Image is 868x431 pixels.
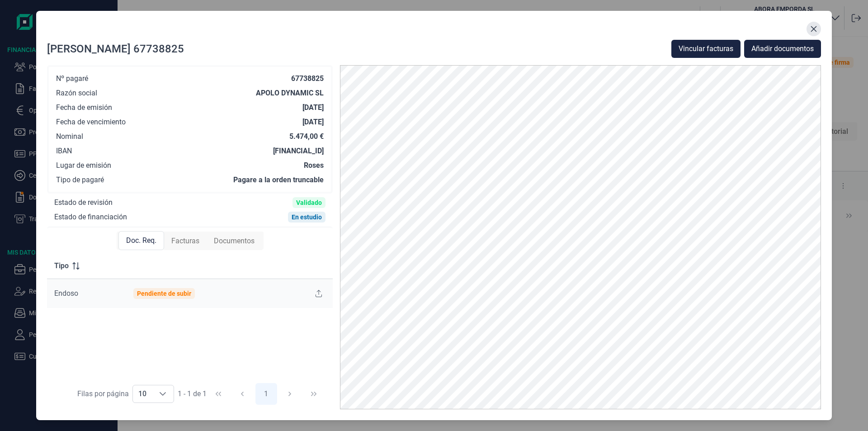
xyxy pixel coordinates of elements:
div: Fecha de vencimiento [56,118,126,127]
img: PDF Viewer [340,65,821,409]
div: [DATE] [302,103,324,112]
div: IBAN [56,147,72,156]
div: Pendiente de subir [137,290,191,297]
button: Next Page [279,383,301,405]
button: Añadir documentos [744,40,821,58]
div: Estado de revisión [54,198,113,207]
div: [PERSON_NAME] 67738825 [47,42,184,56]
span: Documentos [214,236,255,246]
span: Vincular facturas [679,43,733,54]
button: Vincular facturas [671,40,741,58]
div: Validado [296,199,322,206]
span: 10 [133,385,152,403]
button: Last Page [303,383,325,405]
div: APOLO DYNAMIC SL [256,89,324,98]
span: Endoso [54,289,78,298]
div: Pagare a la orden truncable [233,175,324,185]
div: 5.474,00 € [289,132,324,141]
div: 67738825 [291,74,324,83]
div: Tipo de pagaré [56,175,104,185]
span: Tipo [54,260,69,271]
span: 1 - 1 de 1 [178,390,207,398]
div: Choose [152,385,174,403]
div: Lugar de emisión [56,161,111,170]
div: Filas por página [77,388,129,399]
div: Razón social [56,89,97,98]
button: Page 1 [255,383,277,405]
span: Añadir documentos [751,43,814,54]
div: Nominal [56,132,83,141]
div: Roses [304,161,324,170]
div: Facturas [164,232,207,250]
div: Documentos [207,232,262,250]
div: Estado de financiación [54,213,127,222]
div: En estudio [292,213,322,221]
div: Doc. Req. [118,231,164,250]
div: [DATE] [302,118,324,127]
button: Previous Page [231,383,253,405]
button: Close [807,22,821,36]
button: First Page [208,383,229,405]
div: [FINANCIAL_ID] [273,147,324,156]
span: Facturas [171,236,199,246]
span: Doc. Req. [126,235,156,246]
div: Fecha de emisión [56,103,112,112]
div: Nº pagaré [56,74,88,83]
